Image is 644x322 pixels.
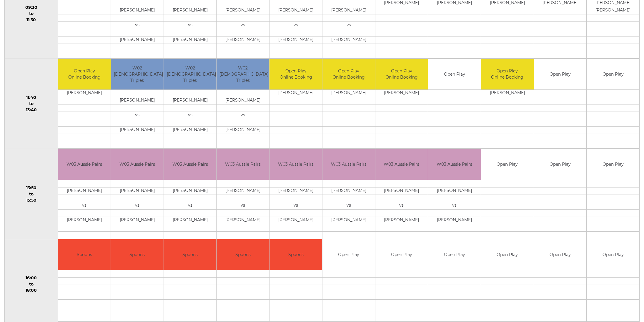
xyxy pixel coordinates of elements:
td: vs [269,21,322,29]
td: vs [217,202,269,209]
td: W03 Aussie Pairs [269,149,322,180]
td: [PERSON_NAME] [217,187,269,195]
td: [PERSON_NAME] [111,187,164,195]
td: [PERSON_NAME] [269,187,322,195]
td: [PERSON_NAME] [375,217,428,224]
td: vs [217,112,269,119]
td: Spoons [269,239,322,270]
td: [PERSON_NAME] [217,97,269,104]
td: [PERSON_NAME] [322,187,375,195]
td: [PERSON_NAME] [164,217,217,224]
td: vs [322,202,375,209]
td: Spoons [164,239,217,270]
td: [PERSON_NAME] [164,7,217,14]
td: [PERSON_NAME] [481,90,534,97]
td: 11:40 to 13:40 [5,59,58,149]
td: [PERSON_NAME] [428,187,481,195]
td: Open Play Online Booking [269,59,322,90]
td: [PERSON_NAME] [217,217,269,224]
td: W03 Aussie Pairs [217,149,269,180]
td: Open Play [428,59,481,90]
td: vs [164,112,217,119]
td: [PERSON_NAME] [587,7,639,14]
td: [PERSON_NAME] [322,7,375,14]
td: vs [58,202,111,209]
td: vs [428,202,481,209]
td: W03 Aussie Pairs [428,149,481,180]
td: Open Play [428,239,481,270]
td: [PERSON_NAME] [269,217,322,224]
td: [PERSON_NAME] [322,217,375,224]
td: [PERSON_NAME] [58,217,111,224]
td: Open Play [534,239,587,270]
td: [PERSON_NAME] [111,7,164,14]
td: W02 [DEMOGRAPHIC_DATA] Triples [164,59,217,90]
td: vs [164,21,217,29]
td: [PERSON_NAME] [269,90,322,97]
td: [PERSON_NAME] [58,187,111,195]
td: Open Play [587,239,639,270]
td: vs [111,202,164,209]
td: W03 Aussie Pairs [58,149,111,180]
td: Open Play [481,149,534,180]
td: Open Play [587,149,639,180]
td: vs [375,202,428,209]
td: Spoons [217,239,269,270]
td: [PERSON_NAME] [58,90,111,97]
td: Open Play [534,59,587,90]
td: [PERSON_NAME] [217,127,269,134]
td: vs [217,21,269,29]
td: Open Play Online Booking [481,59,534,90]
td: [PERSON_NAME] [322,90,375,97]
td: [PERSON_NAME] [111,36,164,44]
td: [PERSON_NAME] [217,36,269,44]
td: [PERSON_NAME] [164,97,217,104]
td: vs [322,21,375,29]
td: W03 Aussie Pairs [375,149,428,180]
td: [PERSON_NAME] [164,36,217,44]
td: vs [111,112,164,119]
td: vs [111,21,164,29]
td: [PERSON_NAME] [164,127,217,134]
td: W02 [DEMOGRAPHIC_DATA] Triples [217,59,269,90]
td: vs [164,202,217,209]
td: [PERSON_NAME] [375,90,428,97]
td: W03 Aussie Pairs [164,149,217,180]
td: W03 Aussie Pairs [322,149,375,180]
td: [PERSON_NAME] [164,187,217,195]
td: [PERSON_NAME] [111,97,164,104]
td: [PERSON_NAME] [269,36,322,44]
td: [PERSON_NAME] [217,7,269,14]
td: Open Play Online Booking [322,59,375,90]
td: vs [269,202,322,209]
td: [PERSON_NAME] [111,217,164,224]
td: Spoons [111,239,164,270]
td: [PERSON_NAME] [322,36,375,44]
td: W02 [DEMOGRAPHIC_DATA] Triples [111,59,164,90]
td: Open Play [481,239,534,270]
td: Open Play [375,239,428,270]
td: Open Play [322,239,375,270]
td: Open Play [587,59,639,90]
td: Open Play [534,149,587,180]
td: Spoons [58,239,111,270]
td: [PERSON_NAME] [111,127,164,134]
td: Open Play Online Booking [375,59,428,90]
td: [PERSON_NAME] [269,7,322,14]
td: Open Play Online Booking [58,59,111,90]
td: [PERSON_NAME] [428,217,481,224]
td: 13:50 to 15:50 [5,149,58,239]
td: [PERSON_NAME] [375,187,428,195]
td: W03 Aussie Pairs [111,149,164,180]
